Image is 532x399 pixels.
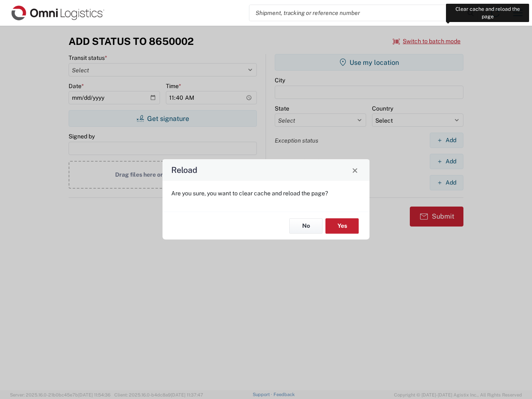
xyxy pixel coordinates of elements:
[289,218,323,234] button: No
[171,164,197,176] h4: Reload
[325,218,359,234] button: Yes
[349,164,361,176] button: Close
[249,5,465,21] input: Shipment, tracking or reference number
[171,190,361,197] p: Are you sure, you want to clear cache and reload the page?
